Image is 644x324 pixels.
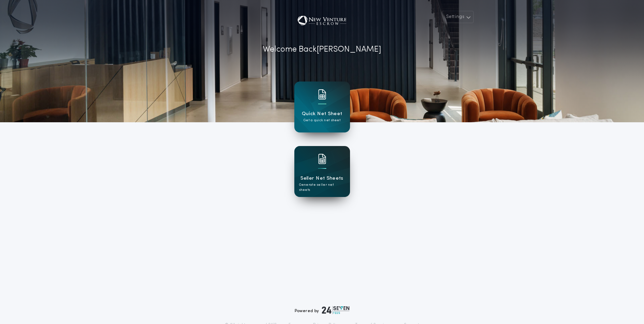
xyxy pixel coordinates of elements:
[322,306,350,314] img: logo
[299,182,345,193] p: Generate seller net sheets
[318,154,326,164] img: card icon
[291,11,353,31] img: account-logo
[300,175,344,182] h1: Seller Net Sheets
[294,146,350,197] a: card iconSeller Net SheetsGenerate seller net sheets
[318,89,326,100] img: card icon
[302,110,343,118] h1: Quick Net Sheet
[294,82,350,132] a: card iconQuick Net SheetGet a quick net sheet
[295,306,350,314] div: Powered by
[303,118,341,123] p: Get a quick net sheet
[263,43,381,56] p: Welcome Back [PERSON_NAME]
[442,11,474,23] button: Settings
